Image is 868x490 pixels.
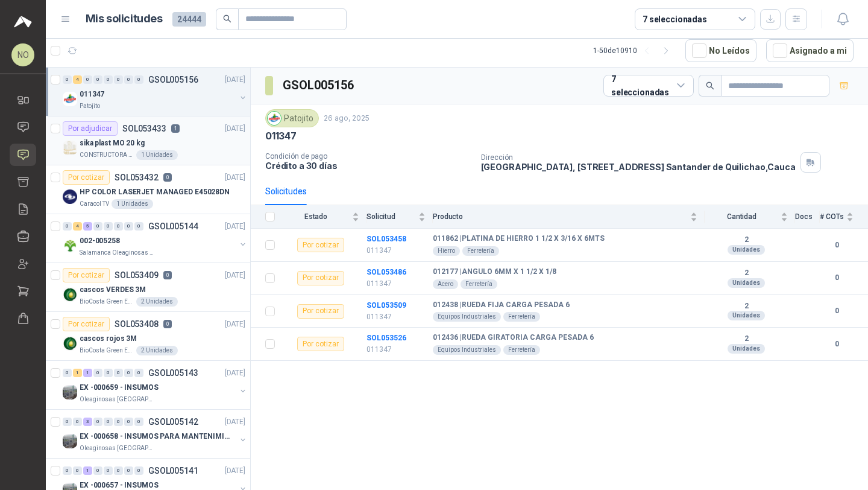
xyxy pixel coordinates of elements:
div: 0 [93,466,102,475]
div: NO [11,43,34,66]
div: 0 [134,75,143,84]
h1: Mis solicitudes [86,10,163,28]
img: Company Logo [63,92,77,106]
span: # COTs [820,212,844,221]
img: Logo peakr [14,14,32,29]
div: 0 [73,466,82,475]
div: 0 [124,418,133,426]
p: 011347 [366,311,426,323]
div: 0 [104,418,113,426]
b: 2 [705,235,788,245]
div: 0 [73,418,82,426]
a: SOL053486 [366,268,406,276]
p: 011347 [80,89,104,100]
p: [DATE] [225,367,245,379]
b: 012177 | ANGULO 6MM X 1 1/2 X 1/8 [433,267,556,277]
div: 0 [134,418,143,426]
div: 1 - 50 de 10910 [593,41,676,60]
div: 0 [124,466,133,475]
div: 1 [83,369,92,377]
div: 0 [93,418,102,426]
b: 0 [820,272,854,284]
div: 0 [114,418,123,426]
div: 1 [73,369,82,377]
div: 0 [114,75,123,84]
span: search [706,81,714,90]
p: SOL053409 [115,271,159,279]
img: Company Logo [63,434,77,448]
p: 0 [163,320,172,328]
div: 2 Unidades [136,346,178,355]
div: Ferretería [503,345,540,355]
p: GSOL005143 [148,369,198,377]
a: 0 0 3 0 0 0 0 0 GSOL005142[DATE] Company LogoEX -000658 - INSUMOS PARA MANTENIMIENTO MECANICOOlea... [63,415,248,453]
p: CONSTRUCTORA GRUPO FIP [80,150,134,160]
th: Solicitud [366,205,433,229]
div: Por cotizar [297,238,344,252]
div: 1 Unidades [112,199,153,209]
p: cascos VERDES 3M [80,284,146,296]
div: Unidades [728,278,765,288]
p: 26 ago, 2025 [324,113,370,124]
div: 0 [63,222,72,231]
p: Caracol TV [80,199,109,209]
img: Company Logo [63,385,77,399]
div: 3 [83,418,92,426]
div: 1 [83,466,92,475]
b: 2 [705,269,788,278]
div: 0 [93,75,102,84]
a: 0 4 0 0 0 0 0 0 GSOL005156[DATE] Company Logo011347Patojito [63,72,248,111]
div: 0 [93,222,102,231]
a: 0 4 5 0 0 0 0 0 GSOL005144[DATE] Company Logo002-005258Salamanca Oleaginosas SAS [63,219,248,258]
div: 0 [63,418,72,426]
div: Ferretería [462,246,499,256]
img: Company Logo [63,238,77,253]
div: 0 [134,222,143,231]
span: Cantidad [705,212,778,221]
p: EX -000658 - INSUMOS PARA MANTENIMIENTO MECANICO [80,431,230,442]
p: [DATE] [225,465,245,477]
div: Por cotizar [297,304,344,319]
button: No Leídos [685,39,756,62]
button: Asignado a mi [766,39,854,62]
div: 0 [114,222,123,231]
div: Unidades [728,344,765,354]
p: HP COLOR LASERJET MANAGED E45028DN [80,186,230,198]
div: Unidades [728,245,765,255]
div: 0 [63,369,72,377]
div: 7 seleccionadas [643,13,707,26]
div: 0 [134,369,143,377]
p: Oleaginosas [GEOGRAPHIC_DATA][PERSON_NAME] [80,395,156,404]
p: BioCosta Green Energy S.A.S [80,346,134,355]
b: 2 [705,334,788,344]
div: Unidades [728,311,765,320]
b: 012438 | RUEDA FIJA CARGA PESADA 6 [433,301,570,310]
p: [DATE] [225,221,245,232]
div: 0 [93,369,102,377]
div: Por cotizar [297,337,344,351]
div: 0 [124,369,133,377]
th: Docs [795,205,820,229]
div: Equipos Industriales [433,345,501,355]
p: SOL053432 [115,173,159,182]
div: Por cotizar [297,271,344,285]
p: 0 [163,271,172,279]
div: 0 [124,222,133,231]
p: EX -000659 - INSUMOS [80,382,159,393]
p: Patojito [80,101,100,111]
p: [DATE] [225,319,245,330]
span: Estado [282,212,350,221]
p: 1 [171,124,180,133]
a: SOL053526 [366,334,406,342]
a: SOL053509 [366,301,406,310]
b: 0 [820,339,854,350]
a: Por cotizarSOL0534080[DATE] Company Logocascos rojos 3MBioCosta Green Energy S.A.S2 Unidades [46,312,250,361]
div: 0 [124,75,133,84]
b: 2 [705,302,788,311]
span: 24444 [172,12,206,27]
a: 0 1 1 0 0 0 0 0 GSOL005143[DATE] Company LogoEX -000659 - INSUMOSOleaginosas [GEOGRAPHIC_DATA][PE... [63,366,248,404]
p: GSOL005141 [148,466,198,475]
span: Producto [433,212,688,221]
p: [DATE] [225,416,245,428]
p: SOL053433 [122,124,166,133]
